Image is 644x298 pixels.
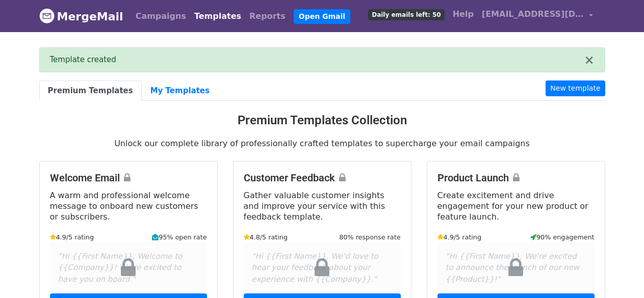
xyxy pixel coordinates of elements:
small: 4.8/5 rating [244,232,288,242]
a: Campaigns [132,6,190,26]
a: Reports [245,6,290,26]
small: 4.9/5 rating [50,232,94,242]
a: MergeMail [39,6,123,27]
h3: Premium Templates Collection [39,113,605,128]
span: [EMAIL_ADDRESS][DOMAIN_NAME] [482,8,584,20]
p: Gather valuable customer insights and improve your service with this feedback template. [244,190,401,222]
a: New template [546,80,605,96]
button: × [584,54,594,66]
a: Daily emails left: 50 [364,4,448,24]
a: Templates [190,6,245,26]
a: Open Gmail [294,9,350,24]
div: "Hi {{First Name}}, Welcome to {{Company}}! We're excited to have you on board." [50,242,207,293]
p: A warm and professional welcome message to onboard new customers or subscribers. [50,190,207,222]
span: Daily emails left: 50 [368,9,444,20]
small: 95% open rate [152,232,207,242]
div: "Hi {{First Name}}, We'd love to hear your feedback about your experience with {{Company}}." [244,242,401,293]
small: 90% engagement [530,232,595,242]
p: Unlock our complete library of professionally crafted templates to supercharge your email campaigns [39,138,605,149]
p: Create excitement and drive engagement for your new product or feature launch. [437,190,595,222]
a: My Templates [142,80,218,101]
div: Template created [50,54,584,66]
h4: Welcome Email [50,172,207,184]
a: Premium Templates [39,80,142,101]
small: 4.9/5 rating [437,232,482,242]
a: Help [449,4,478,24]
h4: Product Launch [437,172,595,184]
h4: Customer Feedback [244,172,401,184]
div: "Hi {{First Name}}, We're excited to announce the launch of our new {{Product}}!" [437,242,595,293]
img: MergeMail logo [39,8,55,23]
a: [EMAIL_ADDRESS][DOMAIN_NAME] [478,4,597,28]
small: 80% response rate [339,232,400,242]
